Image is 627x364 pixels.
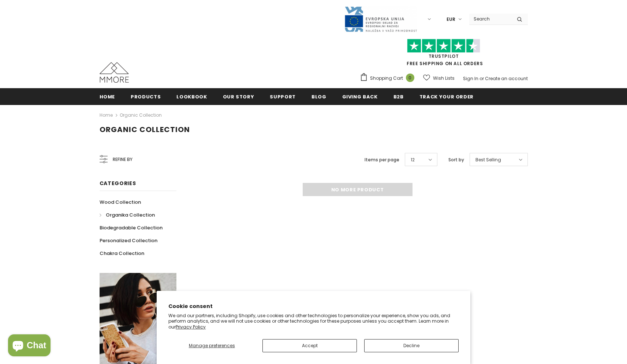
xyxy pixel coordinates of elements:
[120,112,162,118] a: Organic Collection
[176,324,206,330] a: Privacy Policy
[270,88,296,105] a: support
[223,88,254,105] a: Our Story
[168,303,459,310] h2: Cookie consent
[100,247,144,260] a: Chakra Collection
[419,93,474,100] span: Track your order
[100,111,113,120] a: Home
[270,93,296,100] span: support
[168,313,459,330] p: We and our partners, including Shopify, use cookies and other technologies to personalize your ex...
[100,124,190,135] span: Organic Collection
[433,75,455,82] span: Wish Lists
[311,93,326,100] span: Blog
[100,224,163,231] span: Biodegradable Collection
[100,237,157,244] span: Personalized Collection
[360,42,528,67] span: FREE SHIPPING ON ALL ORDERS
[100,209,155,221] a: Organika Collection
[100,199,141,206] span: Wood Collection
[176,93,207,100] span: Lookbook
[393,93,404,100] span: B2B
[100,180,136,187] span: Categories
[106,211,155,218] span: Organika Collection
[6,334,53,358] inbox-online-store-chat: Shopify online store chat
[406,74,414,82] span: 0
[429,53,459,59] a: Trustpilot
[364,339,459,352] button: Decline
[463,75,478,82] a: Sign In
[469,14,511,24] input: Search Site
[344,16,417,22] a: Javni Razpis
[447,16,455,23] span: EUR
[100,62,129,83] img: MMORE Cases
[131,88,161,105] a: Products
[168,339,255,352] button: Manage preferences
[100,250,144,257] span: Chakra Collection
[100,196,141,209] a: Wood Collection
[342,93,378,100] span: Giving back
[342,88,378,105] a: Giving back
[100,234,157,247] a: Personalized Collection
[131,93,161,100] span: Products
[311,88,326,105] a: Blog
[411,156,415,164] span: 12
[485,75,528,82] a: Create an account
[365,156,399,164] label: Items per page
[100,88,115,105] a: Home
[100,93,115,100] span: Home
[262,339,357,352] button: Accept
[100,221,163,234] a: Biodegradable Collection
[407,39,480,53] img: Trust Pilot Stars
[344,6,417,33] img: Javni Razpis
[475,156,501,164] span: Best Selling
[360,73,418,84] a: Shopping Cart 0
[419,88,474,105] a: Track your order
[448,156,464,164] label: Sort by
[176,88,207,105] a: Lookbook
[113,155,133,164] span: Refine by
[479,75,484,82] span: or
[393,88,404,105] a: B2B
[423,72,455,85] a: Wish Lists
[223,93,254,100] span: Our Story
[370,75,403,82] span: Shopping Cart
[189,342,235,349] span: Manage preferences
